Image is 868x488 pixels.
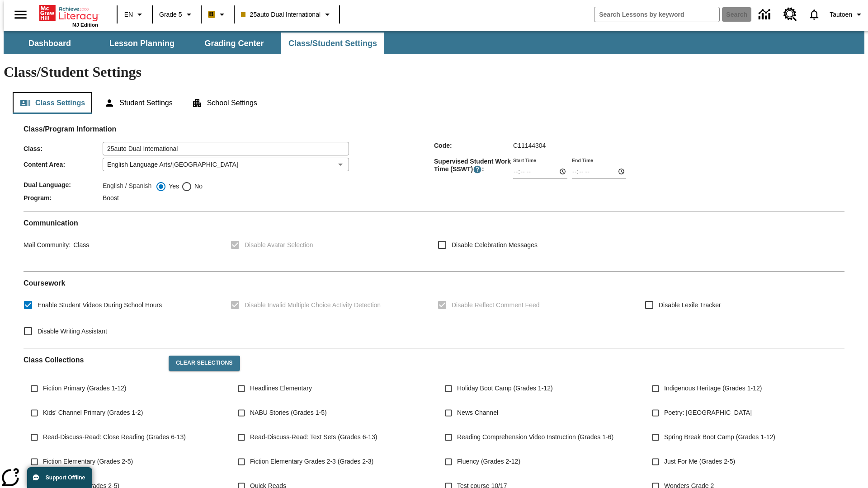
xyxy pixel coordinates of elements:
[5,33,95,54] button: Dashboard
[4,31,864,54] div: SubNavbar
[24,125,844,133] h2: Class/Program Information
[43,457,133,466] span: Fiction Elementary (Grades 2-5)
[24,279,844,341] div: Coursework
[659,300,721,310] span: Disable Lexile Tracker
[4,33,385,54] div: SubNavbar
[192,182,203,191] span: No
[43,432,186,442] span: Read-Discuss-Read: Close Reading (Grades 6-13)
[204,38,264,49] span: Grading Center
[38,300,162,310] span: Enable Student Videos During School Hours
[24,194,103,202] span: Program :
[169,356,240,371] button: Clear Selections
[103,142,349,155] input: Class
[241,10,321,19] span: 25auto Dual International
[826,6,868,23] button: Profile/Settings
[97,92,179,114] button: Student Settings
[189,33,279,54] button: Grading Center
[24,219,844,264] div: Communication
[237,6,336,23] button: Class: 25auto Dual International, Select your class
[473,165,482,174] button: Supervised Student Work Time is the timeframe when students can take LevelSet and when lessons ar...
[457,432,613,442] span: Reading Comprehension Video Instruction (Grades 1-6)
[204,6,231,23] button: Boost Class color is peach. Change class color
[452,300,540,310] span: Disable Reflect Comment Feed
[281,33,384,54] button: Class/Student Settings
[664,408,752,418] span: Poetry: [GEOGRAPHIC_DATA]
[4,64,864,80] h1: Class/Student Settings
[250,457,373,466] span: Fiction Elementary Grades 2-3 (Grades 2-3)
[97,33,187,54] button: Lesson Planning
[184,92,264,114] button: School Settings
[250,408,327,418] span: NABU Stories (Grades 1-5)
[24,181,103,188] span: Dual Language :
[513,142,546,149] span: C11144304
[513,157,536,164] label: Start Time
[434,158,513,174] span: Supervised Student Work Time (SSWT) :
[46,474,85,481] span: Support Offline
[43,384,126,393] span: Fiction Primary (Grades 1-12)
[572,157,593,164] label: End Time
[24,356,161,364] h2: Class Collections
[245,240,313,250] span: Disable Avatar Selection
[778,2,802,27] a: Resource Center, Will open in new tab
[594,7,719,22] input: search field
[457,408,498,418] span: News Channel
[166,182,179,191] span: Yes
[457,457,520,466] span: Fluency (Grades 2-12)
[24,145,103,152] span: Class :
[434,142,513,149] span: Code :
[24,161,103,168] span: Content Area :
[24,279,844,287] h2: Course work
[452,240,538,250] span: Disable Celebration Messages
[24,134,844,204] div: Class/Program Information
[250,384,312,393] span: Headlines Elementary
[24,241,71,249] span: Mail Community :
[103,181,151,192] label: English / Spanish
[209,9,214,20] span: B
[103,194,119,202] span: Boost
[13,92,855,114] div: Class/Student Settings
[71,241,89,249] span: Class
[802,3,826,26] a: Notifications
[43,408,143,418] span: Kids' Channel Primary (Grades 1-2)
[13,92,92,114] button: Class Settings
[245,300,381,310] span: Disable Invalid Multiple Choice Activity Detection
[120,6,149,23] button: Language: EN, Select a language
[24,219,844,227] h2: Communication
[457,384,553,393] span: Holiday Boot Camp (Grades 1-12)
[830,10,852,19] span: Tautoen
[103,158,349,171] div: English Language Arts/[GEOGRAPHIC_DATA]
[124,10,133,19] span: EN
[250,432,377,442] span: Read-Discuss-Read: Text Sets (Grades 6-13)
[39,3,98,28] div: Home
[664,457,735,466] span: Just For Me (Grades 2-5)
[664,384,762,393] span: Indigenous Heritage (Grades 1-12)
[38,327,107,336] span: Disable Writing Assistant
[109,38,175,49] span: Lesson Planning
[7,1,34,28] button: Open side menu
[156,6,198,23] button: Grade: Grade 5, Select a grade
[753,2,778,27] a: Data Center
[27,467,92,488] button: Support Offline
[72,22,98,28] span: NJ Edition
[39,4,98,22] a: Home
[664,432,775,442] span: Spring Break Boot Camp (Grades 1-12)
[288,38,377,49] span: Class/Student Settings
[159,10,182,19] span: Grade 5
[28,38,71,49] span: Dashboard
